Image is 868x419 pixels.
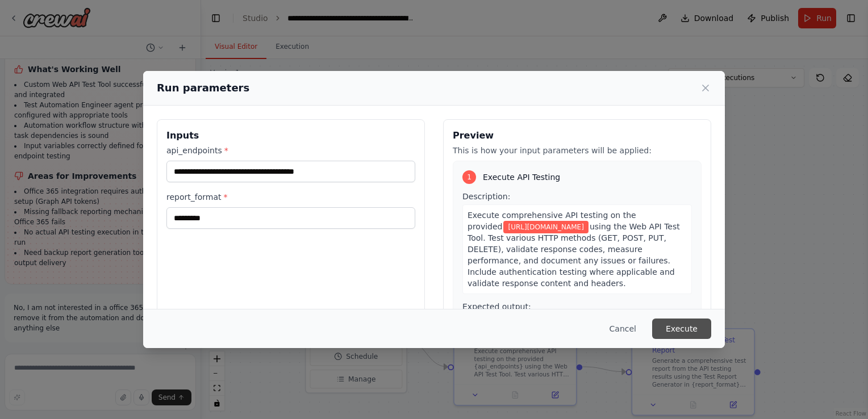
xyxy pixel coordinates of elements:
label: api_endpoints [166,145,415,156]
h2: Run parameters [157,80,249,96]
span: Description: [462,192,510,201]
button: Execute [652,319,711,339]
span: using the Web API Test Tool. Test various HTTP methods (GET, POST, PUT, DELETE), validate respons... [468,222,680,288]
p: This is how your input parameters will be applied: [453,145,702,156]
button: Cancel [600,319,645,339]
div: 1 [462,170,476,184]
label: report_format [166,191,415,203]
span: Expected output: [462,302,531,311]
span: Variable: api_endpoints [503,221,588,233]
span: Execute API Testing [483,171,560,183]
span: Execute comprehensive API testing on the provided [468,211,636,231]
h3: Inputs [166,129,415,143]
h3: Preview [453,129,702,143]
